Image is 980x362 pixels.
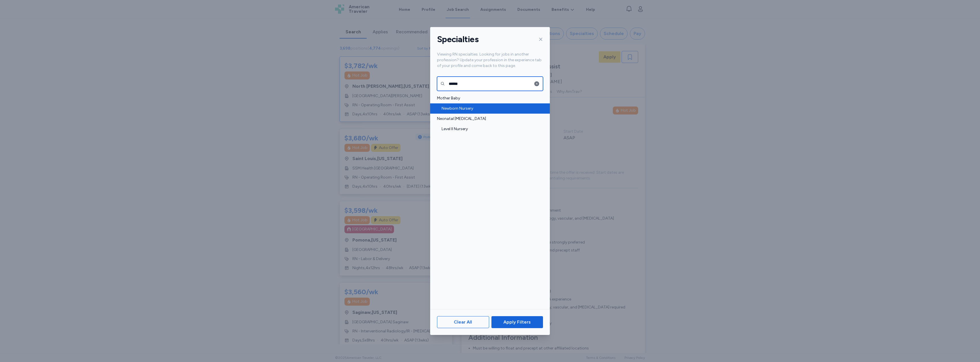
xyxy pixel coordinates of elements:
button: Apply Filters [491,316,543,328]
span: Mother Baby [437,95,540,101]
span: Apply Filters [503,319,531,326]
button: Clear All [437,316,489,328]
span: Level II Nursery [442,126,540,132]
span: Newborn Nursery [442,106,540,111]
div: Viewing RN specialties. Looking for jobs in another profession? Update your profession in the exp... [430,52,550,75]
span: Neonatal [MEDICAL_DATA] [437,116,540,122]
span: Clear All [454,319,472,326]
h1: Specialties [437,34,479,45]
